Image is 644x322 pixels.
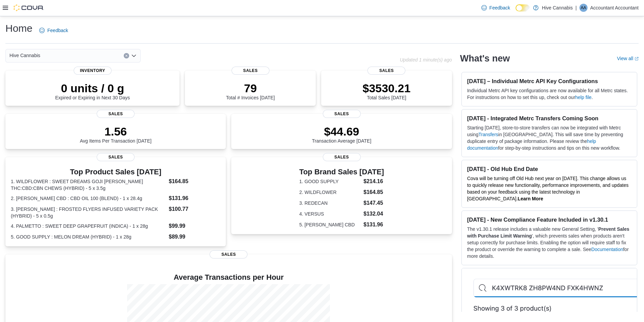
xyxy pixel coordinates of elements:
[11,195,166,202] dt: 2. [PERSON_NAME] CBD : CBD OIL 100 (BLEND) - 1 x 28.4g
[518,196,543,201] a: Learn More
[97,110,135,118] span: Sales
[11,206,166,219] dt: 3. [PERSON_NAME] : FROSTED FLYERS INFUSED VARIETY PACK (HYBRID) - 5 x 0.5g
[169,177,220,185] dd: $164.85
[169,233,220,241] dd: $89.99
[169,205,220,213] dd: $100.77
[467,226,629,239] strong: Prevent Sales with Purchase Limit Warning
[80,125,151,138] p: 1.56
[635,57,639,61] svg: External link
[363,210,384,218] dd: $132.04
[299,178,361,185] dt: 1. GOOD SUPPLY
[5,22,32,35] h1: Home
[467,78,631,84] h3: [DATE] – Individual Metrc API Key Configurations
[362,81,410,100] div: Total Sales [DATE]
[590,4,639,12] p: Accountant Accountant
[169,222,220,230] dd: $99.99
[467,139,596,151] a: help documentation
[363,199,384,207] dd: $147.45
[323,153,361,161] span: Sales
[299,200,361,206] dt: 3. REDECAN
[9,51,40,59] span: Hive Cannabis
[323,110,361,118] span: Sales
[591,247,623,252] a: Documentation
[460,53,510,64] h2: What's new
[37,24,71,37] a: Feedback
[11,168,220,176] h3: Top Product Sales [DATE]
[579,4,588,12] div: Accountant Accountant
[299,168,384,176] h3: Top Brand Sales [DATE]
[299,221,361,228] dt: 5. [PERSON_NAME] CBD
[14,4,44,11] img: Cova
[47,27,68,34] span: Feedback
[131,53,137,58] button: Open list of options
[169,194,220,202] dd: $131.96
[124,53,129,58] button: Clear input
[400,57,452,63] p: Updated 1 minute(s) ago
[478,132,498,137] a: Transfers
[617,56,639,61] a: View allExternal link
[299,210,361,217] dt: 4. VERSUS
[232,67,269,75] span: Sales
[11,178,166,192] dt: 1. WILDFLOWER : SWEET DREAMS GOJI [PERSON_NAME] THC:CBD:CBN CHEWS (HYBRID) - 5 x 3.5g
[362,81,410,95] p: $3530.21
[581,4,586,12] span: AA
[312,125,372,138] p: $44.69
[467,216,631,223] h3: [DATE] - New Compliance Feature Included in v1.30.1
[542,4,573,12] p: Hive Cannabis
[467,115,631,122] h3: [DATE] - Integrated Metrc Transfers Coming Soon
[11,233,166,240] dt: 5. GOOD SUPPLY : MELON DREAM (HYBRID) - 1 x 28g
[80,125,151,144] div: Avg Items Per Transaction [DATE]
[467,124,631,151] p: Starting [DATE], store-to-store transfers can now be integrated with Metrc using in [GEOGRAPHIC_D...
[226,81,275,95] p: 79
[367,67,405,75] span: Sales
[363,221,384,229] dd: $131.96
[467,87,631,101] p: Individual Metrc API key configurations are now available for all Metrc states. For instructions ...
[299,189,361,196] dt: 2. WILDFLOWER
[467,226,631,259] p: The v1.30.1 release includes a valuable new General Setting, ' ', which prevents sales when produ...
[11,273,447,281] h4: Average Transactions per Hour
[363,177,384,185] dd: $214.16
[490,4,510,11] span: Feedback
[11,223,166,229] dt: 4. PALMETTO : SWEET DEEP GRAPEFRUIT (INDICA) - 1 x 28g
[575,95,592,100] a: help file
[55,81,130,95] p: 0 units / 0 g
[467,166,631,172] h3: [DATE] - Old Hub End Date
[226,81,275,100] div: Total # Invoices [DATE]
[516,4,530,11] input: Dark Mode
[467,176,629,201] span: Cova will be turning off Old Hub next year on [DATE]. This change allows us to quickly release ne...
[363,188,384,196] dd: $164.85
[55,81,130,100] div: Expired or Expiring in Next 30 Days
[479,1,513,15] a: Feedback
[97,153,135,161] span: Sales
[575,4,577,12] p: |
[210,250,247,258] span: Sales
[312,125,372,144] div: Transaction Average [DATE]
[74,67,112,75] span: Inventory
